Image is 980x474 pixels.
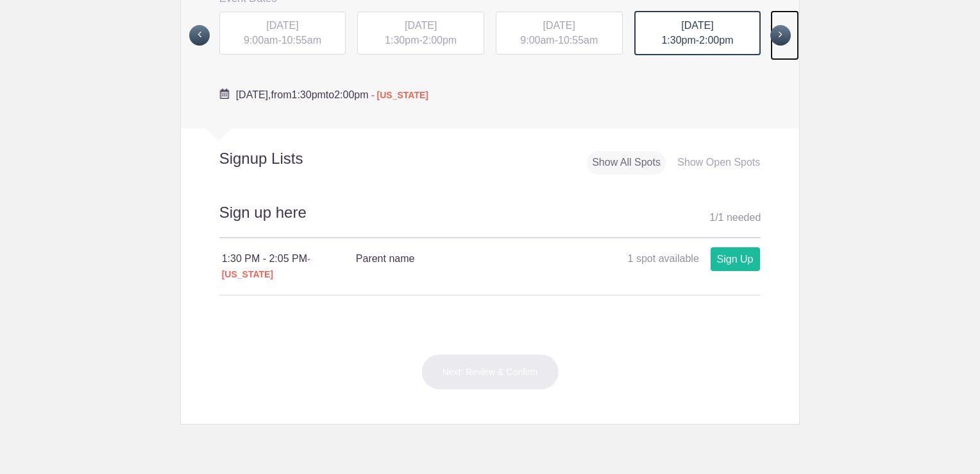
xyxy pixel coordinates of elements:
[709,208,761,227] div: 1 1 needed
[222,251,356,282] div: 1:30 PM - 2:05 PM
[681,20,713,31] span: [DATE]
[711,247,760,271] a: Sign Up
[587,151,666,175] div: Show All Spots
[357,12,484,55] div: -
[634,10,762,57] button: [DATE] 1:30pm-2:00pm
[236,89,428,100] span: from to
[219,12,346,55] div: -
[558,35,598,46] span: 10:55am
[520,35,554,46] span: 9:00am
[282,35,321,46] span: 10:55am
[334,89,368,100] span: 2:00pm
[181,149,387,168] h2: Signup Lists
[219,11,347,56] button: [DATE] 9:00am-10:55am
[672,151,765,175] div: Show Open Spots
[495,11,623,56] button: [DATE] 9:00am-10:55am
[634,11,761,56] div: -
[244,35,278,46] span: 9:00am
[715,212,718,223] span: /
[356,251,557,267] h4: Parent name
[496,12,623,55] div: -
[357,11,485,56] button: [DATE] 1:30pm-2:00pm
[699,35,733,46] span: 2:00pm
[628,253,699,264] span: 1 spot available
[661,35,695,46] span: 1:30pm
[222,254,310,279] span: - [US_STATE]
[421,354,559,390] button: Next: Review & Confirm
[266,20,298,31] span: [DATE]
[291,89,325,100] span: 1:30pm
[543,20,575,31] span: [DATE]
[219,89,230,99] img: Cal purple
[385,35,419,46] span: 1:30pm
[219,202,761,238] h2: Sign up here
[236,89,271,100] span: [DATE],
[423,35,457,46] span: 2:00pm
[405,20,437,31] span: [DATE]
[371,90,428,100] span: - [US_STATE]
